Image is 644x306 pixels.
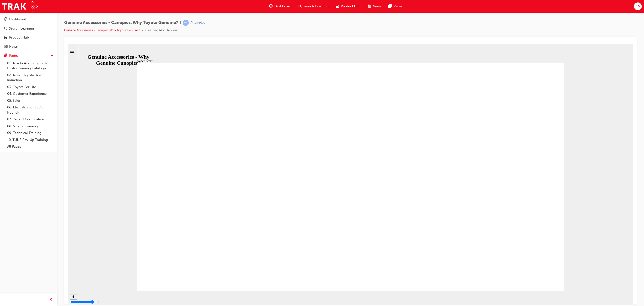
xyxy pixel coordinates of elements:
[364,2,385,11] a: news-iconNews
[385,2,406,11] a: pages-iconPages
[5,143,55,150] a: All Pages
[145,28,178,33] li: eLearning Module View
[50,53,53,59] span: up-icon
[274,4,291,9] span: Dashboard
[5,116,55,123] a: 07. Parts21 Certification
[2,1,38,11] img: Trak
[2,24,55,33] a: Search Learning
[3,256,32,259] input: volume
[336,4,339,9] span: car-icon
[5,90,55,97] a: 04. Customer Experience
[64,20,178,25] span: Genuine Accessories - Canopies. Why Toyota Genuine?
[388,4,392,9] span: pages-icon
[64,28,140,32] a: Genuine Accessories - Canopies. Why Toyota Genuine?
[636,4,640,9] span: CS
[2,250,9,255] button: volume
[373,4,381,9] span: News
[394,4,403,9] span: Pages
[2,246,9,261] div: misc controls
[4,17,7,22] span: guage-icon
[4,27,7,31] span: search-icon
[2,15,55,24] a: Dashboard
[2,52,55,60] button: Pages
[634,2,642,10] button: CS
[2,33,55,42] a: Product Hub
[49,297,53,303] span: prev-icon
[2,43,55,51] a: News
[4,36,7,40] span: car-icon
[9,53,18,58] div: Pages
[5,84,55,91] a: 03. Toyota For Life
[9,35,29,40] div: Product Hub
[5,136,55,143] a: 10. TUNE Rev-Up Training
[295,2,332,11] a: search-iconSearch Learning
[180,20,181,25] span: |
[5,129,55,136] a: 09. Technical Training
[341,4,360,9] span: Product Hub
[5,123,55,130] a: 08. Service Training
[5,104,55,116] a: 06. Electrification (EV & Hybrid)
[183,20,189,26] span: learningRecordVerb_ATTEMPT-icon
[266,2,295,11] a: guage-iconDashboard
[9,44,18,49] div: News
[191,21,205,25] div: Attempted
[2,14,55,52] button: DashboardSearch LearningProduct HubNews
[4,45,7,49] span: news-icon
[9,26,34,31] div: Search Learning
[269,4,273,9] span: guage-icon
[332,2,364,11] a: car-iconProduct Hub
[303,4,328,9] span: Search Learning
[4,54,7,58] span: pages-icon
[5,60,55,72] a: 01. Toyota Academy - 2025 Dealer Training Catalogue
[5,72,55,84] a: 02. New - Toyota Dealer Induction
[299,4,302,9] span: search-icon
[368,4,371,9] span: news-icon
[9,17,26,22] div: Dashboard
[5,97,55,104] a: 05. Sales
